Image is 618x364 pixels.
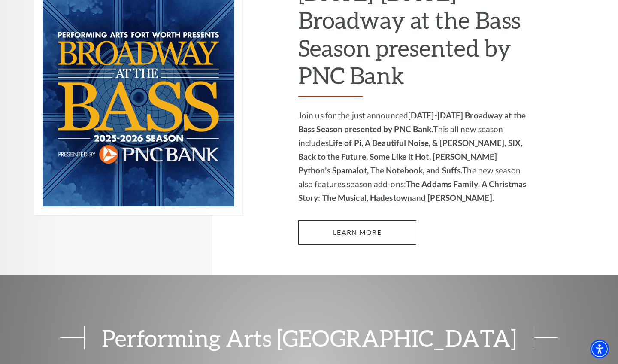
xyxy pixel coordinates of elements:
[298,110,526,134] strong: [DATE]-[DATE] Broadway at the Bass Season presented by PNC Bank.
[298,220,416,244] a: Learn More 2025-2026 Broadway at the Bass Season presented by PNC Bank
[427,193,492,203] strong: [PERSON_NAME]
[298,138,522,175] strong: Life of Pi, A Beautiful Noise, & [PERSON_NAME], SIX, Back to the Future, Some Like it Hot, [PERSO...
[298,109,528,205] p: Join us for the just announced This all new season includes The new season also features season a...
[370,193,412,203] strong: Hadestown
[298,179,526,203] strong: A Christmas Story: The Musical
[590,340,609,358] div: Accessibility Menu
[84,326,534,349] span: Performing Arts [GEOGRAPHIC_DATA]
[406,179,478,189] strong: The Addams Family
